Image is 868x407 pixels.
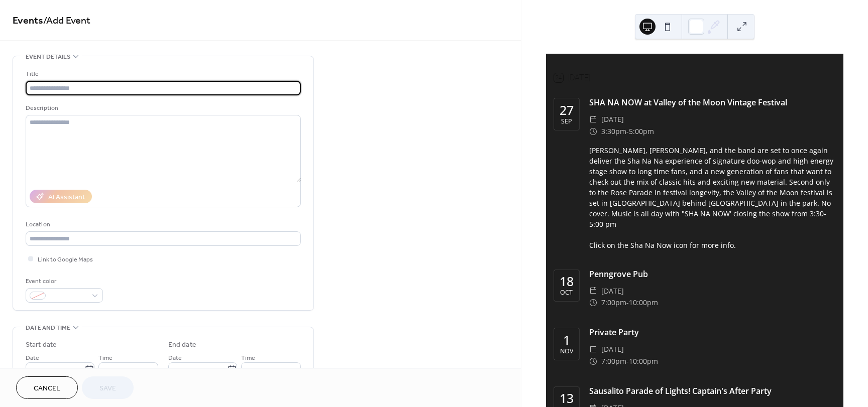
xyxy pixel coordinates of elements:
span: Event details [26,52,70,62]
div: Description [26,103,299,113]
div: ​ [589,297,597,309]
div: Oct [560,290,573,296]
div: ​ [589,343,597,355]
span: - [626,355,629,367]
div: Start date [26,340,57,350]
div: ​ [589,355,597,367]
span: Cancel [34,383,60,394]
div: ​ [589,285,597,297]
span: 3:30pm [601,125,626,138]
div: End date [168,340,196,350]
span: [DATE] [601,113,624,125]
div: Upcoming events [546,54,843,66]
a: Sausalito Parade of Lights! Captain's After Party [589,385,772,396]
span: 10:00pm [629,297,658,309]
div: Private Party [589,326,835,338]
a: Events [13,11,43,31]
div: SHA NA NOW at Valley of the Moon Vintage Festival [589,96,835,108]
span: [DATE] [601,343,624,355]
div: Location [26,219,299,230]
span: Date [26,353,39,363]
span: Date and time [26,323,70,333]
div: 13 [560,392,574,404]
div: ​ [589,125,597,138]
button: Cancel [16,376,78,399]
span: [DATE] [601,285,624,297]
span: 7:00pm [601,355,626,367]
div: 27 [560,104,574,116]
div: Event color [26,276,101,287]
div: 18 [560,275,574,288]
span: 7:00pm [601,297,626,309]
div: Title [26,69,299,79]
div: 1 [563,334,570,346]
span: Time [241,353,255,363]
div: Penngrove Pub [589,268,835,280]
div: ​ [589,113,597,125]
div: Sep [561,118,572,125]
span: Link to Google Maps [38,254,93,265]
span: Time [98,353,113,363]
span: - [626,297,629,309]
span: 10:00pm [629,355,658,367]
span: 5:00pm [629,125,654,138]
span: / Add Event [43,11,90,31]
span: Date [168,353,182,363]
div: [PERSON_NAME], [PERSON_NAME], and the band are set to once again deliver the Sha Na Na experience... [589,145,835,250]
span: - [626,125,629,138]
div: Nov [560,348,573,355]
